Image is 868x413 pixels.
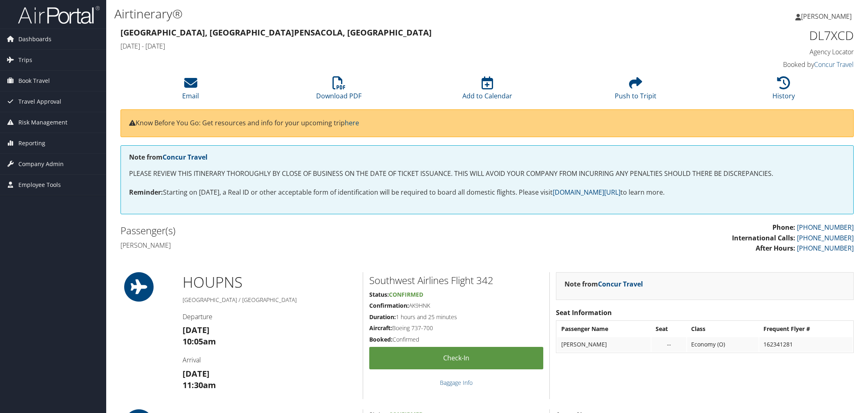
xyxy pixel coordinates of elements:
[369,335,393,343] strong: Booked:
[553,188,620,197] a: [DOMAIN_NAME][URL]
[316,81,361,100] a: Download PDF
[369,273,543,287] h2: Southwest Airlines Flight 342
[345,118,359,127] a: here
[114,5,611,22] h1: Airtinerary®
[598,280,643,289] a: Concur Travel
[556,308,612,317] strong: Seat Information
[183,380,216,391] strong: 11:30am
[680,47,854,56] h4: Agency Locator
[369,335,543,344] h5: Confirmed
[18,91,61,112] span: Travel Approval
[129,188,163,197] strong: Reminder:
[18,5,100,24] img: airportal-logo.png
[183,336,216,347] strong: 10:05am
[797,244,854,253] a: [PHONE_NUMBER]
[680,27,854,44] h1: DL7XCD
[18,50,32,70] span: Trips
[18,29,51,49] span: Dashboards
[565,280,643,289] strong: Note from
[120,42,667,51] h4: [DATE] - [DATE]
[183,272,357,293] h1: HOU PNS
[557,322,651,336] th: Passenger Name
[369,291,389,298] strong: Status:
[795,4,860,29] a: [PERSON_NAME]
[389,291,423,298] span: Confirmed
[129,153,208,162] strong: Note from
[18,154,64,174] span: Company Admin
[183,296,357,304] h5: [GEOGRAPHIC_DATA] / [GEOGRAPHIC_DATA]
[18,133,45,153] span: Reporting
[369,302,409,309] strong: Confirmation:
[120,27,432,38] strong: [GEOGRAPHIC_DATA], [GEOGRAPHIC_DATA] Pensacola, [GEOGRAPHIC_DATA]
[183,312,357,321] h4: Departure
[182,81,199,100] a: Email
[18,112,67,133] span: Risk Management
[687,337,759,352] td: Economy (O)
[129,169,845,179] p: PLEASE REVIEW THIS ITINERARY THOROUGHLY BY CLOSE OF BUSINESS ON THE DATE OF TICKET ISSUANCE. THIS...
[183,368,210,379] strong: [DATE]
[615,81,656,100] a: Push to Tripit
[680,60,854,69] h4: Booked by
[759,322,852,336] th: Frequent Flyer #
[369,324,543,332] h5: Boeing 737-700
[797,233,854,242] a: [PHONE_NUMBER]
[756,244,795,253] strong: After Hours:
[18,175,61,195] span: Employee Tools
[120,241,481,250] h4: [PERSON_NAME]
[129,187,845,198] p: Starting on [DATE], a Real ID or other acceptable form of identification will be required to boar...
[772,223,795,232] strong: Phone:
[369,347,543,369] a: Check-in
[652,322,686,336] th: Seat
[369,313,543,321] h5: 1 hours and 25 minutes
[129,118,845,129] p: Know Before You Go: Get resources and info for your upcoming trip
[772,81,795,100] a: History
[801,12,852,21] span: [PERSON_NAME]
[687,322,759,336] th: Class
[462,81,512,100] a: Add to Calendar
[183,324,210,335] strong: [DATE]
[440,379,473,386] a: Baggage Info
[797,223,854,232] a: [PHONE_NUMBER]
[557,337,651,352] td: [PERSON_NAME]
[656,341,682,348] div: --
[814,60,854,69] a: Concur Travel
[163,153,208,162] a: Concur Travel
[369,324,392,332] strong: Aircraft:
[369,313,396,321] strong: Duration:
[183,355,357,364] h4: Arrival
[369,302,543,310] h5: AK9HNK
[120,224,481,238] h2: Passenger(s)
[732,233,795,242] strong: International Calls:
[18,71,50,91] span: Book Travel
[759,337,852,352] td: 162341281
